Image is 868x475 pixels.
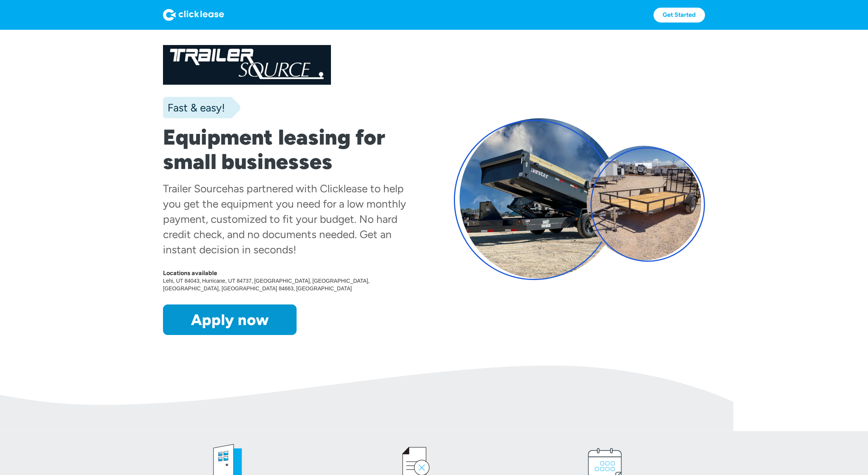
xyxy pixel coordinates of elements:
[163,269,414,277] div: Locations available
[163,182,406,256] div: has partnered with Clicklease to help you get the equipment you need for a low monthly payment, c...
[163,100,225,115] div: Fast & easy!
[163,277,202,285] div: Lehi, UT 84043
[296,285,353,292] div: [GEOGRAPHIC_DATA]
[163,285,296,292] div: [GEOGRAPHIC_DATA], [GEOGRAPHIC_DATA] 84663
[163,304,297,335] a: Apply now
[163,125,414,174] h1: Equipment leasing for small businesses
[163,9,224,21] img: Logo
[202,277,254,285] div: Hurricane, UT 84737
[653,8,705,23] a: Get Started
[313,277,371,285] div: [GEOGRAPHIC_DATA]
[254,277,313,285] div: [GEOGRAPHIC_DATA]
[163,182,227,195] div: Trailer Source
